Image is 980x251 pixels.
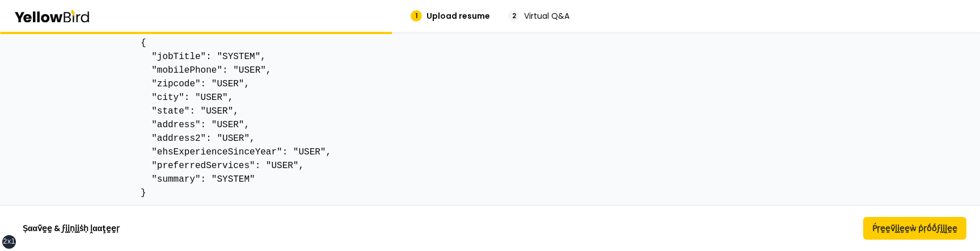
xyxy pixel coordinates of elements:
[863,217,966,240] button: Ṕṛḛḛṽḭḭḛḛẁ ṗṛṓṓϝḭḭḽḛḛ
[14,217,129,240] button: Ṣααṽḛḛ & ϝḭḭṇḭḭṡḥ ḽααţḛḛṛ
[524,10,569,22] span: Virtual Q&A
[508,10,519,22] div: 2
[411,10,422,22] div: 1
[141,36,839,200] pre: { "jobTitle": "SYSTEM", "mobilePhone": "USER", "zipcode": "USER", "city": "USER", "state": "USER"...
[3,237,15,246] div: 2xl
[426,10,490,22] span: Upload resume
